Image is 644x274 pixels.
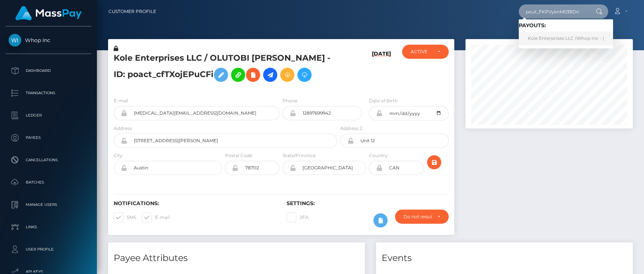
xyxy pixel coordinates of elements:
label: 2FA [287,213,309,222]
label: Date of Birth [369,98,398,104]
a: Links [6,218,91,236]
input: Search... [519,4,589,19]
a: Kole Enterprises LLC (Whop Inc - ) [519,32,613,45]
button: Do not require [395,210,449,224]
h6: Payouts: [519,22,613,29]
p: Dashboard [9,65,88,76]
p: Transactions [9,87,88,99]
p: Batches [9,177,88,188]
a: Customer Profile [108,4,156,19]
label: E-mail [114,98,128,104]
div: Do not require [404,214,432,220]
label: SMS [114,213,136,222]
label: Postal Code [225,152,252,159]
p: Links [9,222,88,233]
p: User Profile [9,244,88,255]
a: Ledger [6,106,91,125]
label: Phone [282,98,297,104]
img: MassPay Logo [15,6,82,20]
label: E-mail [142,213,170,222]
p: Ledger [9,110,88,121]
h6: Settings: [287,200,448,207]
a: Cancellations [6,151,91,169]
label: City [114,152,123,159]
span: Whop Inc [6,37,91,44]
button: ACTIVE [402,45,449,59]
a: Manage Users [6,195,91,214]
a: Payees [6,128,91,147]
label: Country [369,152,388,159]
h6: [DATE] [372,51,391,88]
p: Manage Users [9,199,88,210]
p: Payees [9,132,88,143]
img: Whop Inc [9,34,21,47]
label: Address [114,125,132,132]
h5: Kole Enterprises LLC / OLUTOBI [PERSON_NAME] - ID: poact_cfTXojEPuCFi [114,52,333,86]
h4: Events [382,252,627,265]
label: Address 2 [340,125,362,132]
h4: Payee Attributes [114,252,359,265]
a: Initiate Payout [263,68,277,82]
label: State/Province [282,152,316,159]
div: ACTIVE [411,49,432,55]
a: Batches [6,173,91,192]
a: Transactions [6,84,91,102]
a: User Profile [6,240,91,259]
h6: Notifications: [114,200,275,207]
p: Cancellations [9,154,88,166]
a: Dashboard [6,61,91,80]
